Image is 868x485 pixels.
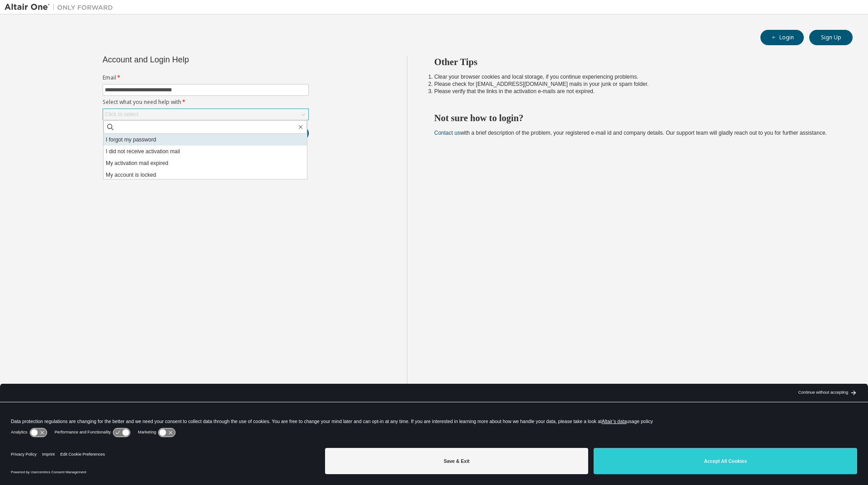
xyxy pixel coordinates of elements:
[103,56,268,63] div: Account and Login Help
[434,112,837,124] h2: Not sure how to login?
[105,111,138,118] div: Click to select
[434,130,460,136] a: Contact us
[434,80,837,88] li: Please check for [EMAIL_ADDRESS][DOMAIN_NAME] mails in your junk or spam folder.
[103,109,308,120] div: Click to select
[809,30,853,45] button: Sign Up
[103,99,309,106] label: Select what you need help with
[434,88,837,95] li: Please verify that the links in the activation e-mails are not expired.
[103,74,309,81] label: Email
[434,130,827,136] span: with a brief description of the problem, your registered e-mail id and company details. Our suppo...
[104,134,307,146] li: I forgot my password
[5,3,118,12] img: Altair One
[434,56,837,68] h2: Other Tips
[760,30,804,45] button: Login
[434,73,837,80] li: Clear your browser cookies and local storage, if you continue experiencing problems.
